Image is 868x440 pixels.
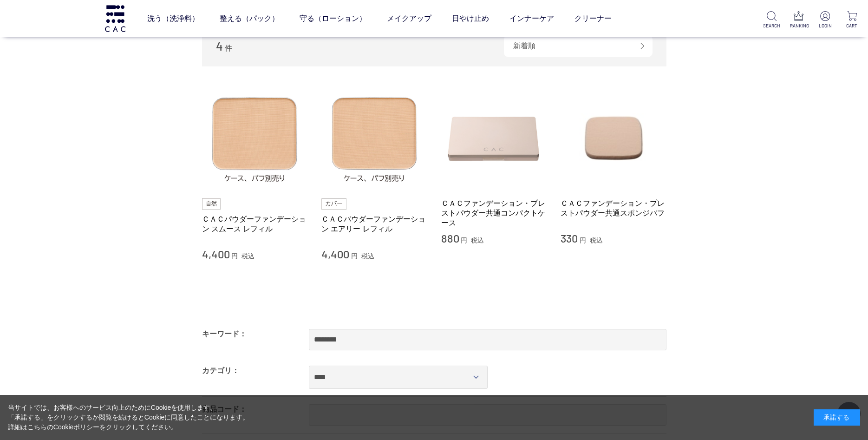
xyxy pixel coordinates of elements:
[441,85,547,191] img: ＣＡＣファンデーション・プレストパウダー共通コンパクトケース
[452,6,489,32] a: 日やけ止め
[321,247,349,261] span: 4,400
[843,22,861,29] p: CART
[580,236,586,244] span: 円
[441,231,459,245] span: 880
[53,423,100,431] a: Cookieポリシー
[241,252,255,260] span: 税込
[202,330,247,338] label: キーワード：
[561,231,578,245] span: 330
[814,409,860,426] div: 承諾する
[509,6,554,32] a: インナーケア
[574,6,612,32] a: クリーナー
[202,367,239,374] label: カテゴリ：
[387,6,431,32] a: メイクアップ
[561,85,666,191] img: ＣＡＣファンデーション・プレストパウダー共通スポンジパフ
[441,198,547,228] a: ＣＡＣファンデーション・プレストパウダー共通コンパクトケース
[202,198,221,210] img: 自然
[300,6,366,32] a: 守る（ローション）
[321,214,427,234] a: ＣＡＣパウダーファンデーション エアリー レフィル
[590,236,603,244] span: 税込
[816,11,834,29] a: LOGIN
[763,11,780,29] a: SEARCH
[202,247,230,261] span: 4,400
[220,6,279,32] a: 整える（パック）
[351,252,358,260] span: 円
[231,252,238,260] span: 円
[147,6,199,32] a: 洗う（洗浄料）
[8,403,249,432] div: 当サイトでは、お客様へのサービス向上のためにCookieを使用します。 「承諾する」をクリックするか閲覧を続けるとCookieに同意したことになります。 詳細はこちらの をクリックしてください。
[202,85,308,191] img: ＣＡＣパウダーファンデーション スムース レフィル
[843,11,861,29] a: CART
[321,85,427,191] img: ＣＡＣパウダーファンデーション エアリー レフィル
[361,252,374,260] span: 税込
[471,236,484,244] span: 税込
[202,214,308,234] a: ＣＡＣパウダーファンデーション スムース レフィル
[104,5,127,32] img: logo
[561,198,666,218] a: ＣＡＣファンデーション・プレストパウダー共通スポンジパフ
[790,11,807,29] a: RANKING
[321,198,346,210] img: カバー
[461,236,467,244] span: 円
[790,22,807,29] p: RANKING
[763,22,780,29] p: SEARCH
[816,22,834,29] p: LOGIN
